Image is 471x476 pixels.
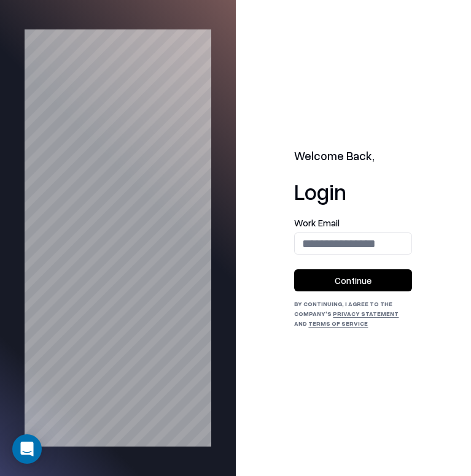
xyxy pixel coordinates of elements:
a: Terms of Service [308,320,368,327]
a: Privacy Statement [333,310,399,317]
div: By continuing, I agree to the Company's and [294,299,412,328]
button: Continue [294,269,412,291]
div: Open Intercom Messenger [12,434,42,464]
label: Work Email [294,218,412,228]
h2: Welcome Back, [294,148,412,165]
h1: Login [294,179,412,204]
